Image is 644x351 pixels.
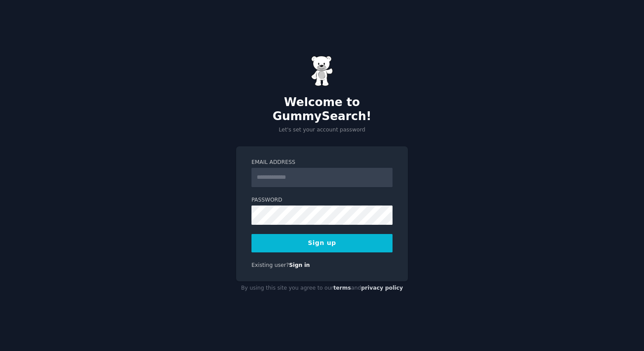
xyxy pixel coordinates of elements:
label: Password [251,196,393,204]
a: terms [333,285,351,291]
img: Gummy Bear [311,56,333,86]
div: By using this site you agree to our and [236,281,408,295]
a: privacy policy [361,285,403,291]
button: Sign up [251,234,393,252]
a: Sign in [289,262,310,268]
label: Email Address [251,159,393,167]
p: Let's set your account password [236,126,408,134]
span: Existing user? [251,262,289,268]
h2: Welcome to GummySearch! [236,96,408,123]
